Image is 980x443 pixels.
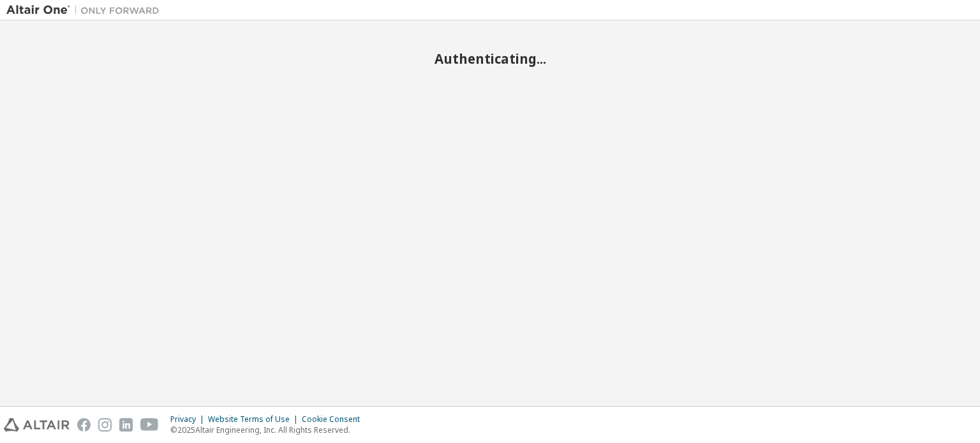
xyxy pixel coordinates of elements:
[119,418,133,432] img: linkedin.svg
[77,418,91,432] img: facebook.svg
[170,414,208,425] div: Privacy
[170,425,367,435] p: © 2025 Altair Engineering, Inc. All Rights Reserved.
[98,418,112,432] img: instagram.svg
[302,414,367,425] div: Cookie Consent
[208,414,302,425] div: Website Terms of Use
[6,50,974,67] h2: Authenticating...
[4,418,70,432] img: altair_logo.svg
[6,4,166,17] img: Altair One
[140,418,159,432] img: youtube.svg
